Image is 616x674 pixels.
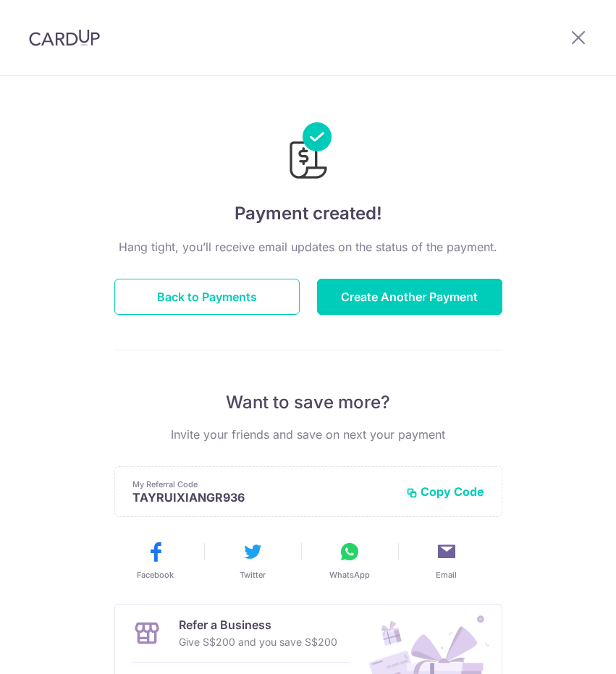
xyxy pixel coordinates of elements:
[114,238,502,256] p: Hang tight, you’ll receive email updates on the status of the payment.
[132,479,395,490] p: My Referral Code
[114,391,502,414] p: Want to save more?
[179,616,337,633] p: Refer a Business
[179,633,337,651] p: Give S$200 and you save S$200
[114,279,300,315] button: Back to Payments
[29,29,100,46] img: CardUp
[436,569,457,581] span: Email
[406,484,484,499] button: Copy Code
[329,569,370,581] span: WhatsApp
[307,540,392,581] button: WhatsApp
[285,122,332,183] img: Payments
[210,540,295,581] button: Twitter
[317,279,502,315] button: Create Another Payment
[114,201,502,227] h4: Payment created!
[404,540,489,581] button: Email
[240,569,266,581] span: Twitter
[113,540,198,581] button: Facebook
[137,569,174,581] span: Facebook
[132,490,395,505] p: TAYRUIXIANGR936
[114,426,502,443] p: Invite your friends and save on next your payment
